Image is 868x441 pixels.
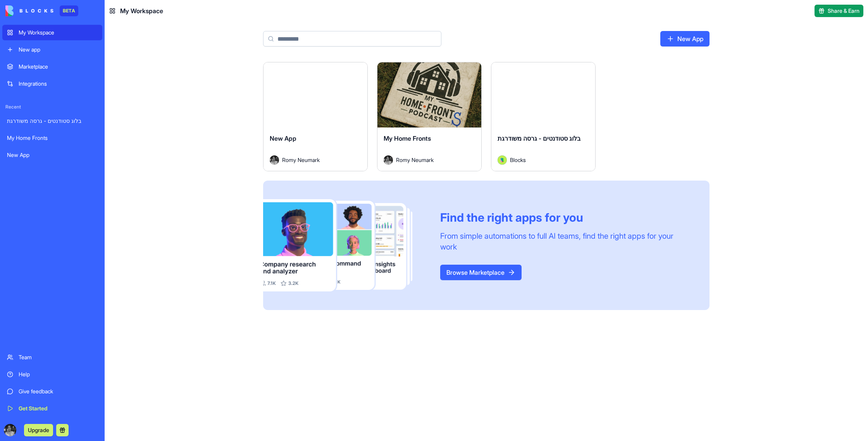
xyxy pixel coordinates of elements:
[19,405,98,412] div: Get Started
[7,134,98,142] div: My Home Fronts
[2,367,102,382] a: Help
[2,42,102,57] a: New app
[2,350,102,365] a: Team
[660,31,710,47] a: New App
[2,401,102,416] a: Get Started
[270,155,279,165] img: Avatar
[815,5,863,17] button: Share & Earn
[19,46,98,53] div: New app
[19,63,98,71] div: Marketplace
[270,134,296,142] span: New App
[19,29,98,36] div: My Workspace
[440,265,522,280] a: Browse Marketplace
[282,156,320,164] span: Romy Neumark
[263,199,428,292] img: Frame_181_egmpey.png
[2,113,102,129] a: בלוג סטודנטים - גרסה משודרגת
[5,5,78,16] a: BETA
[384,134,431,142] span: My Home Fronts
[4,424,16,436] img: ACg8ocJpo7-6uNqbL2O6o9AdRcTI_wCXeWsoHdL_BBIaBlFxyFzsYWgr=s96-c
[19,388,98,395] div: Give feedback
[440,210,691,224] div: Find the right apps for you
[2,104,102,110] span: Recent
[263,62,368,171] a: New AppAvatarRomy Neumark
[828,7,859,15] span: Share & Earn
[377,62,482,171] a: My Home FrontsAvatarRomy Neumark
[19,80,98,88] div: Integrations
[2,25,102,40] a: My Workspace
[2,76,102,91] a: Integrations
[60,5,78,16] div: BETA
[2,384,102,399] a: Give feedback
[2,130,102,146] a: My Home Fronts
[19,370,98,378] div: Help
[384,155,393,165] img: Avatar
[2,147,102,163] a: New App
[24,426,53,434] a: Upgrade
[510,156,526,164] span: Blocks
[24,424,53,436] button: Upgrade
[440,231,691,252] div: From simple automations to full AI teams, find the right apps for your work
[7,151,98,159] div: New App
[498,155,507,165] img: Avatar
[396,156,434,164] span: Romy Neumark
[498,134,580,142] span: בלוג סטודנטים - גרסה משודרגת
[491,62,596,171] a: בלוג סטודנטים - גרסה משודרגתAvatarBlocks
[5,5,53,16] img: logo
[19,353,98,361] div: Team
[120,6,163,16] span: My Workspace
[7,117,98,125] div: בלוג סטודנטים - גרסה משודרגת
[2,59,102,74] a: Marketplace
